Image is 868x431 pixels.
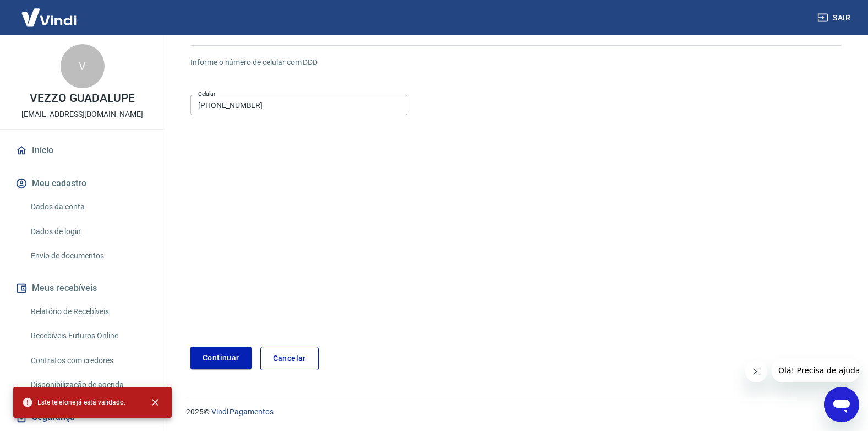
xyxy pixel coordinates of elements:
a: Vindi Pagamentos [211,407,274,416]
a: Cancelar [260,347,319,370]
a: Contratos com credores [26,349,151,372]
span: Este telefone já está validado. [22,397,125,408]
p: VEZZO GUADALUPE [30,93,135,104]
a: Recebíveis Futuros Online [26,325,151,347]
p: [EMAIL_ADDRESS][DOMAIN_NAME] [21,109,143,120]
iframe: Botão para abrir a janela de mensagens [824,387,859,422]
button: Meu cadastro [13,171,151,196]
iframe: Mensagem da empresa [772,358,859,382]
a: Disponibilização de agenda [26,374,151,396]
iframe: Fechar mensagem [745,360,767,382]
div: V [61,44,105,88]
a: Envio de documentos [26,245,151,267]
a: Início [13,138,151,163]
button: Continuar [190,347,252,369]
p: 2025 © [186,406,842,418]
label: Celular [198,90,216,98]
span: Olá! Precisa de ajuda? [7,8,92,17]
a: Dados de login [26,220,151,243]
a: Relatório de Recebíveis [26,300,151,323]
h6: Informe o número de celular com DDD [190,57,842,68]
button: Meus recebíveis [13,276,151,300]
button: close [143,390,167,414]
img: Vindi [13,1,85,34]
button: Sair [815,8,855,28]
a: Dados da conta [26,196,151,218]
